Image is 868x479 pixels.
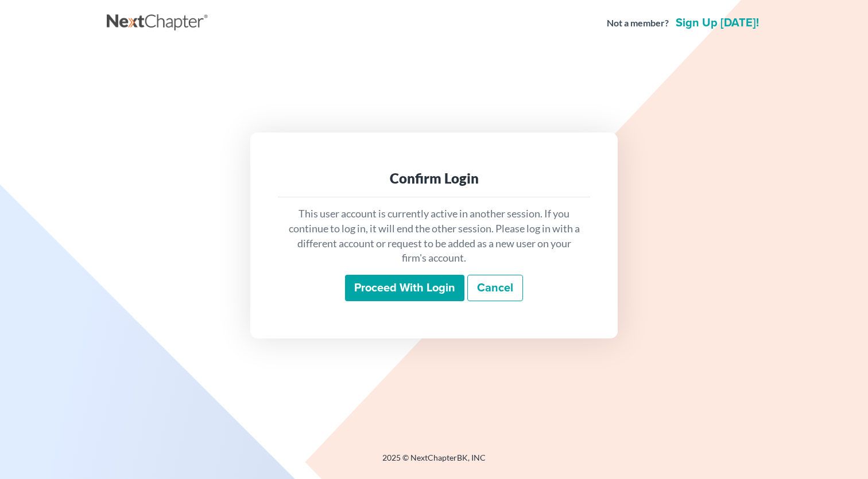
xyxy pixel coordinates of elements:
[607,17,669,30] strong: Not a member?
[107,452,761,473] div: 2025 © NextChapterBK, INC
[287,169,581,188] div: Confirm Login
[345,275,464,301] input: Proceed with login
[673,17,761,29] a: Sign up [DATE]!
[287,207,581,266] p: This user account is currently active in another session. If you continue to log in, it will end ...
[467,275,523,301] a: Cancel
